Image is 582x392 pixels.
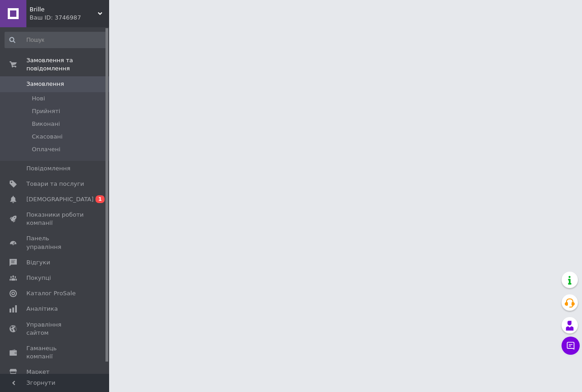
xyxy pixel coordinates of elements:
[26,289,75,298] span: Каталог ProSale
[562,337,580,355] button: Чат з покупцем
[26,274,51,282] span: Покупці
[26,195,94,203] span: [DEMOGRAPHIC_DATA]
[26,321,84,337] span: Управління сайтом
[26,368,50,376] span: Маркет
[32,94,45,103] span: Нові
[26,234,84,251] span: Панель управління
[30,5,98,14] span: Brille
[5,32,107,48] input: Пошук
[26,180,84,188] span: Товари та послуги
[26,344,84,361] span: Гаманець компанії
[32,107,60,115] span: Прийняті
[26,80,64,88] span: Замовлення
[30,14,109,22] div: Ваш ID: 3746987
[32,133,63,141] span: Скасовані
[26,164,70,173] span: Повідомлення
[32,145,60,154] span: Оплачені
[26,305,58,313] span: Аналітика
[26,258,50,267] span: Відгуки
[26,56,109,73] span: Замовлення та повідомлення
[26,211,84,227] span: Показники роботи компанії
[95,195,105,203] span: 1
[32,120,60,128] span: Виконані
